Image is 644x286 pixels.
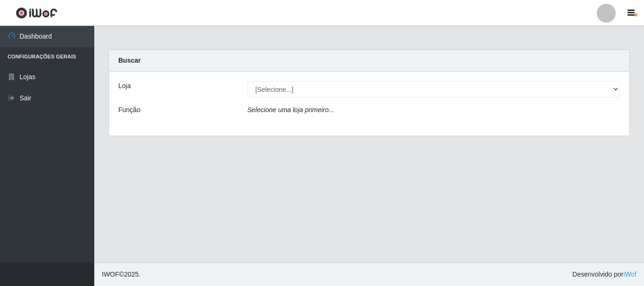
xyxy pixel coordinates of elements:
i: Selecione uma loja primeiro... [248,106,334,114]
strong: Buscar [118,57,140,64]
label: Função [118,105,140,115]
span: © 2025 . [102,270,140,279]
img: CoreUI Logo [16,7,58,19]
span: Desenvolvido por [572,270,636,279]
a: iWof [623,270,636,278]
label: Loja [118,81,131,91]
span: IWOF [102,270,119,278]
